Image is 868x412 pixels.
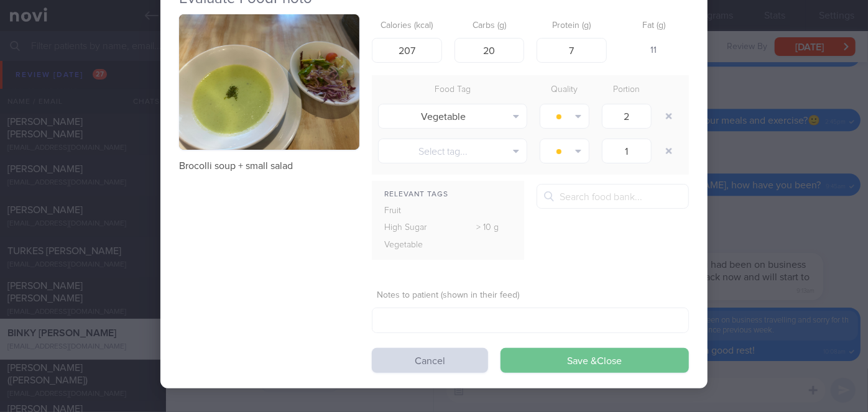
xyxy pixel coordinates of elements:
[179,14,359,150] img: Brocolli soup + small salad
[459,21,520,32] label: Carbs (g)
[533,81,596,99] div: Quality
[455,38,525,63] input: 33
[377,21,437,32] label: Calories (kcal)
[619,38,690,64] div: 11
[372,203,451,220] div: Fruit
[378,104,527,129] button: Vegetable
[596,81,658,99] div: Portion
[372,81,533,99] div: Food Tag
[179,160,359,172] p: Brocolli soup + small salad
[378,139,527,163] button: Select tag...
[372,38,442,63] input: 250
[537,184,689,209] input: Search food bank...
[602,104,652,129] input: 1.0
[372,237,451,254] div: Vegetable
[537,38,607,63] input: 9
[602,139,652,163] input: 1.0
[372,348,488,373] button: Cancel
[451,219,525,237] div: > 10 g
[501,348,689,373] button: Save &Close
[542,21,602,32] label: Protein (g)
[624,21,685,32] label: Fat (g)
[372,219,451,237] div: High Sugar
[377,290,684,301] label: Notes to patient (shown in their feed)
[372,187,524,203] div: Relevant Tags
